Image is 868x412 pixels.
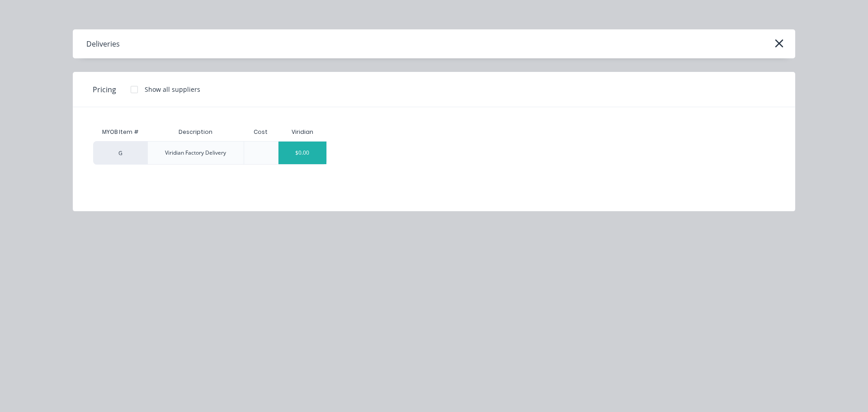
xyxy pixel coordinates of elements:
div: MYOB Item # [93,123,147,141]
span: Pricing [93,84,116,95]
div: Cost [246,121,275,143]
div: $0.00 [278,142,327,164]
div: G [93,141,147,165]
div: Show all suppliers [145,85,200,94]
div: Viridian Factory Delivery [165,149,226,157]
div: Deliveries [86,38,120,49]
div: Viridian [292,128,313,136]
div: Description [171,121,220,143]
